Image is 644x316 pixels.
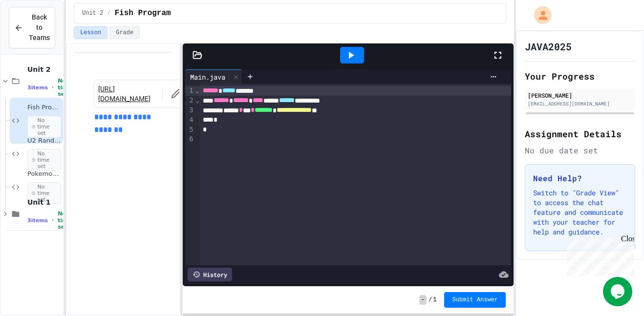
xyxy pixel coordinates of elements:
span: Back to Teams [29,12,50,43]
span: Fold line [195,96,200,104]
span: Pokemon Class Example [27,170,61,178]
span: 3 items [27,217,48,224]
span: Unit 2 [27,65,61,74]
div: Main.java [185,69,242,84]
span: Fold line [195,86,200,94]
span: • [52,84,54,91]
div: 2 [185,96,195,105]
span: Fish Program [114,7,171,19]
span: / [107,9,110,17]
h1: JAVA2025 [525,40,572,53]
h2: Your Progress [525,69,635,83]
button: Back to Teams [9,7,55,48]
div: No due date set [525,145,635,156]
div: 6 [185,134,195,144]
span: No time set [27,182,61,205]
span: 1 [433,296,436,304]
span: No time set [27,116,61,138]
div: 5 [185,125,195,135]
div: Main.java [185,72,230,82]
h3: Need Help? [533,172,627,184]
div: [EMAIL_ADDRESS][DOMAIN_NAME] [528,100,632,107]
iframe: chat widget [563,234,634,276]
button: Grade [109,26,140,39]
span: - [419,295,427,305]
span: U2 Randoms Practice [27,137,61,145]
button: Submit Answer [444,292,506,308]
h2: Assignment Details [525,127,635,141]
div: History [188,268,232,281]
a: [URL][DOMAIN_NAME] [98,84,156,104]
span: Submit Answer [452,296,498,304]
button: Lesson [74,26,107,39]
span: • [52,216,54,224]
div: 4 [185,115,195,125]
div: [PERSON_NAME] [528,91,632,100]
div: Chat with us now!Close [4,4,67,62]
span: Fish Program [27,104,61,112]
p: Switch to "Grade View" to access the chat feature and communicate with your teacher for help and ... [533,188,627,237]
span: No time set [58,78,71,97]
span: No time set [27,149,61,171]
span: 3 items [27,84,48,91]
span: Unit 1 [27,198,61,207]
div: 3 [185,105,195,115]
div: 1 [185,86,195,96]
iframe: chat widget [603,277,634,306]
span: / [429,296,432,304]
div: My Account [524,4,554,26]
span: No time set [58,211,71,230]
span: Unit 2 [82,9,103,17]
